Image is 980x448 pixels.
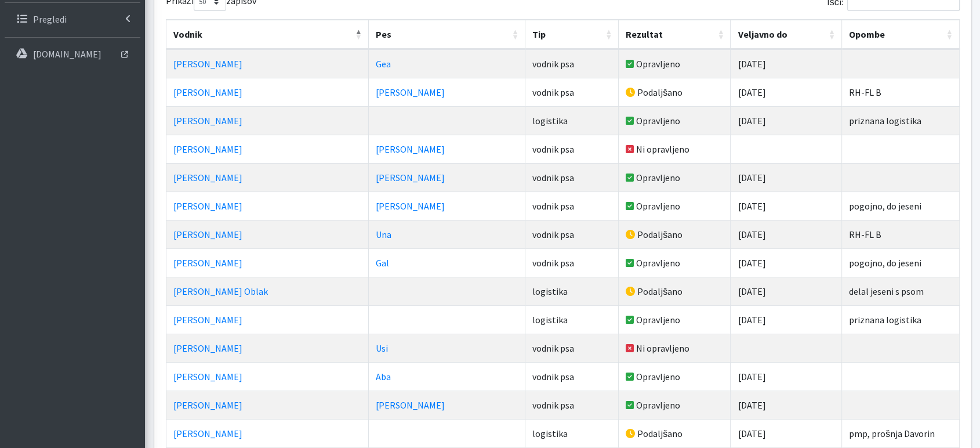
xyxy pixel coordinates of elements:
td: vodnik psa [525,163,619,192]
td: vodnik psa [525,49,619,78]
th: Pes: vključite za naraščujoči sort [369,20,525,49]
td: [DATE] [731,391,841,419]
td: vodnik psa [525,362,619,391]
td: [DATE] [731,106,841,135]
a: [PERSON_NAME] [173,371,242,382]
th: Veljavno do: vključite za naraščujoči sort [731,20,841,49]
a: [PERSON_NAME] [173,257,242,269]
td: Podaljšano [619,78,731,106]
a: [PERSON_NAME] [173,342,242,354]
td: Podaljšano [619,220,731,248]
td: Opravljeno [619,391,731,419]
a: [PERSON_NAME] [173,399,242,411]
td: RH-FL B [842,78,960,106]
td: [DATE] [731,362,841,391]
td: Opravljeno [619,49,731,78]
th: Rezultat: vključite za naraščujoči sort [619,20,731,49]
td: vodnik psa [525,220,619,248]
td: vodnik psa [525,248,619,277]
td: vodnik psa [525,334,619,362]
th: Opombe: vključite za naraščujoči sort [842,20,960,49]
a: Gea [376,58,391,70]
a: [PERSON_NAME] [173,428,242,439]
td: logistika [525,419,619,447]
td: Opravljeno [619,305,731,334]
td: priznana logistika [842,106,960,135]
td: [DATE] [731,49,841,78]
th: Vodnik: vključite za padajoči sort [166,20,369,49]
td: Podaljšano [619,277,731,305]
p: [DOMAIN_NAME] [33,48,101,60]
td: [DATE] [731,192,841,220]
td: [DATE] [731,248,841,277]
a: [PERSON_NAME] [173,115,242,127]
a: [PERSON_NAME] [376,172,445,183]
td: priznana logistika [842,305,960,334]
td: Opravljeno [619,163,731,192]
a: [PERSON_NAME] [173,86,242,98]
td: pmp, prošnja Davorin [842,419,960,447]
td: [DATE] [731,277,841,305]
td: vodnik psa [525,192,619,220]
td: [DATE] [731,305,841,334]
td: vodnik psa [525,135,619,163]
a: [DOMAIN_NAME] [5,42,140,66]
td: delal jeseni s psom [842,277,960,305]
td: logistika [525,106,619,135]
td: Opravljeno [619,248,731,277]
td: Opravljeno [619,192,731,220]
a: [PERSON_NAME] [173,229,242,240]
td: RH-FL B [842,220,960,248]
a: [PERSON_NAME] [376,399,445,411]
td: Podaljšano [619,419,731,447]
a: [PERSON_NAME] [376,86,445,98]
td: [DATE] [731,419,841,447]
a: [PERSON_NAME] [173,143,242,155]
td: Ni opravljeno [619,334,731,362]
td: [DATE] [731,78,841,106]
td: [DATE] [731,163,841,192]
a: [PERSON_NAME] [173,172,242,183]
th: Tip: vključite za naraščujoči sort [525,20,619,49]
td: vodnik psa [525,391,619,419]
p: Pregledi [33,13,67,25]
a: Usi [376,342,388,354]
a: Una [376,229,391,240]
a: [PERSON_NAME] [376,143,445,155]
a: Aba [376,371,391,382]
td: [DATE] [731,220,841,248]
td: vodnik psa [525,78,619,106]
td: logistika [525,305,619,334]
td: Opravljeno [619,106,731,135]
a: [PERSON_NAME] [376,200,445,212]
td: pogojno, do jeseni [842,192,960,220]
a: Gal [376,257,389,269]
td: logistika [525,277,619,305]
td: pogojno, do jeseni [842,248,960,277]
a: [PERSON_NAME] [173,200,242,212]
td: Ni opravljeno [619,135,731,163]
a: [PERSON_NAME] Oblak [173,286,268,297]
a: [PERSON_NAME] [173,314,242,326]
a: [PERSON_NAME] [173,58,242,70]
td: Opravljeno [619,362,731,391]
a: Pregledi [5,8,140,31]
